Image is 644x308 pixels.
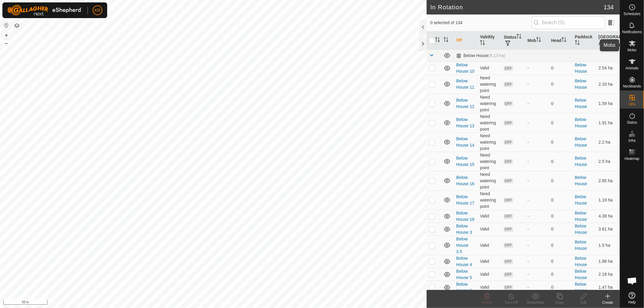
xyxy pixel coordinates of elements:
[456,282,472,293] a: Below House 6
[478,223,501,236] td: Valid
[501,31,525,50] th: Status
[549,152,572,171] td: 0
[504,120,513,125] span: OFF
[596,113,620,132] td: 1.91 ha
[596,31,620,50] th: [GEOGRAPHIC_DATA] Area
[456,194,474,205] a: Below House 17
[456,211,474,222] a: Below House 18
[625,157,639,160] span: Heatmap
[527,178,546,184] div: -
[456,256,472,267] a: Below House 4
[549,223,572,236] td: 0
[549,255,572,268] td: 0
[478,268,501,281] td: Valid
[456,269,472,280] a: Below House 5
[456,78,474,90] a: Below House 11
[504,259,513,264] span: OFF
[627,121,637,124] span: Status
[562,38,566,43] p-sorticon: Activate to sort
[454,31,478,50] th: VP
[596,62,620,75] td: 2.54 ha
[549,268,572,281] td: 0
[527,81,546,87] div: -
[527,158,546,165] div: -
[549,190,572,210] td: 0
[623,272,641,290] div: Open chat
[3,32,10,39] button: +
[478,113,501,132] td: Need watering point
[504,140,513,145] span: OFF
[575,256,587,267] a: Below House
[456,136,474,148] a: Below House 14
[549,171,572,190] td: 0
[504,82,513,87] span: OFF
[532,16,605,29] input: Search (S)
[549,113,572,132] td: 0
[478,75,501,94] td: Need watering point
[596,268,620,281] td: 2.18 ha
[504,66,513,71] span: OFF
[444,38,448,43] p-sorticon: Activate to sort
[527,242,546,249] div: -
[549,281,572,294] td: 0
[527,271,546,278] div: -
[575,282,587,293] a: Below House
[504,178,513,183] span: OFF
[527,284,546,291] div: -
[549,75,572,94] td: 0
[628,300,636,304] span: Help
[95,7,100,14] span: KR
[430,4,604,11] h2: In Rotation
[575,269,587,280] a: Below House
[456,98,474,109] a: Below House 12
[517,35,521,40] p-sorticon: Activate to sort
[596,75,620,94] td: 2.33 ha
[456,224,472,235] a: Below House 3
[504,101,513,106] span: OFF
[430,20,532,26] span: 0 selected of 134
[626,66,639,70] span: Animals
[536,38,541,43] p-sorticon: Activate to sort
[478,62,501,75] td: Valid
[549,132,572,152] td: 0
[219,300,237,306] a: Contact Us
[628,139,636,142] span: Infra
[478,236,501,255] td: Valid
[596,132,620,152] td: 2.2 ha
[596,190,620,210] td: 1.19 ha
[549,236,572,255] td: 0
[527,120,546,126] div: -
[608,41,613,46] p-sorticon: Activate to sort
[478,255,501,268] td: Valid
[478,210,501,223] td: Valid
[575,136,587,148] a: Below House
[478,190,501,210] td: Need watering point
[596,255,620,268] td: 1.88 ha
[190,300,212,306] a: Privacy Policy
[456,175,474,186] a: Below House 16
[549,62,572,75] td: 0
[575,211,587,222] a: Below House
[527,139,546,145] div: -
[549,94,572,113] td: 0
[628,48,636,52] span: Mobs
[13,22,21,29] button: Map Layers
[478,94,501,113] td: Need watering point
[504,285,513,290] span: OFF
[549,31,572,50] th: Head
[478,152,501,171] td: Need watering point
[575,240,587,251] a: Below House
[3,40,10,47] button: –
[482,300,492,305] span: Delete
[575,78,587,90] a: Below House
[456,156,474,167] a: Below House 15
[596,236,620,255] td: 1.5 ha
[575,194,587,205] a: Below House
[572,300,596,305] div: Edit
[620,290,644,306] a: Help
[499,300,523,305] div: Turn Off
[596,94,620,113] td: 1.59 ha
[504,214,513,219] span: OFF
[575,98,587,109] a: Below House
[596,281,620,294] td: 1.47 ha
